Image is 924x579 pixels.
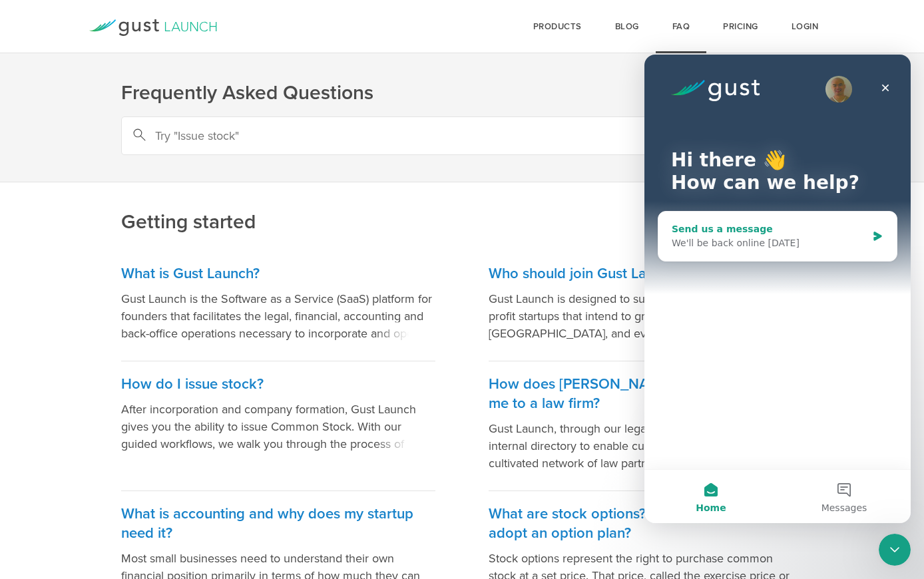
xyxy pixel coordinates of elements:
[489,264,803,284] h3: Who should join Gust Launch?
[121,401,435,453] p: After incorporation and company formation, Gust Launch gives you the ability to issue Common Stoc...
[489,420,803,472] p: Gust Launch, through our legal partners, has created an internal directory to enable customers to...
[879,534,911,566] iframe: Intercom live chat
[489,251,803,361] a: Who should join Gust Launch? Gust Launch is designed to support the operations of for-profit star...
[121,264,435,284] h3: What is Gust Launch?
[121,119,803,236] h2: Getting started
[121,116,803,155] input: Try "Issue stock"
[121,504,435,543] h3: What is accounting and why does my startup need it?
[489,290,803,342] p: Gust Launch is designed to support the operations of for-profit startups that intend to grow rapi...
[489,375,803,413] h3: How does [PERSON_NAME] Launch introduce me to a law firm?
[489,361,803,491] a: How does [PERSON_NAME] Launch introduce me to a law firm? Gust Launch, through our legal partners...
[644,55,911,523] iframe: Intercom live chat
[121,375,435,394] h3: How do I issue stock?
[121,290,435,342] p: Gust Launch is the Software as a Service (SaaS) platform for founders that facilitates the legal,...
[121,361,435,491] a: How do I issue stock? After incorporation and company formation, Gust Launch gives you the abilit...
[121,80,803,106] h1: Frequently Asked Questions
[121,251,435,361] a: What is Gust Launch? Gust Launch is the Software as a Service (SaaS) platform for founders that f...
[489,504,803,543] h3: What are stock options? Why should a startup adopt an option plan?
